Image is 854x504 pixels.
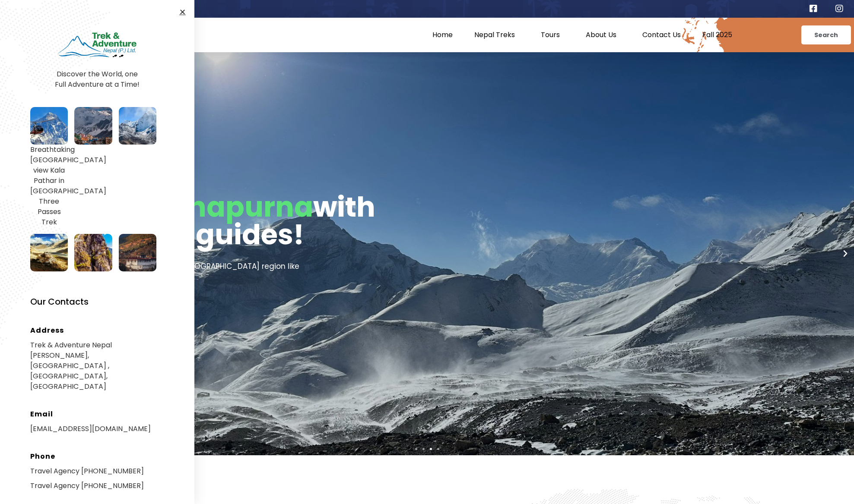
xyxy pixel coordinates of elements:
[415,448,417,450] span: Go to slide 1
[43,193,312,249] div: Explore with our expert guides!
[575,31,632,39] a: About Us
[119,234,156,271] img: Tibet
[464,31,530,39] a: Nepal Treks
[437,448,439,450] span: Go to slide 4
[841,249,850,258] div: Next slide
[30,325,164,336] h5: Address
[30,234,68,271] img: Tibet
[632,31,692,39] a: Contact Us
[30,107,68,227] dd: Breathtaking [GEOGRAPHIC_DATA] view Kala Pathar in [GEOGRAPHIC_DATA] Three Passes Trek
[530,31,575,39] a: Tours
[30,424,164,434] p: [EMAIL_ADDRESS][DOMAIN_NAME]
[30,466,164,476] p: Travel Agency [PHONE_NUMBER]
[801,25,851,44] a: Search
[179,9,186,15] a: Close
[30,481,164,491] p: Travel Agency [PHONE_NUMBER]
[52,69,143,90] p: Discover the World, one Full Adventure at a Time!
[148,188,313,226] span: Annapurna
[145,31,743,39] nav: Menu
[74,107,112,145] img: Langtang
[30,451,164,462] h5: Phone
[56,30,138,60] img: Trek & Adventure Nepal
[30,409,164,419] h5: Email
[74,234,112,271] img: Bhutan
[814,32,838,38] span: Search
[422,448,425,450] span: Go to slide 2
[422,31,464,39] a: Home
[692,31,743,39] a: Fall 2025
[30,340,164,392] p: Trek & Adventure Nepal [PERSON_NAME], [GEOGRAPHIC_DATA] ,[GEOGRAPHIC_DATA], [GEOGRAPHIC_DATA]
[430,448,432,450] span: Go to slide 3
[30,295,164,308] h4: Our Contacts
[30,107,68,145] img: Breathtaking Mount Everest view Kala Pathar in Everest 3 Passes Trek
